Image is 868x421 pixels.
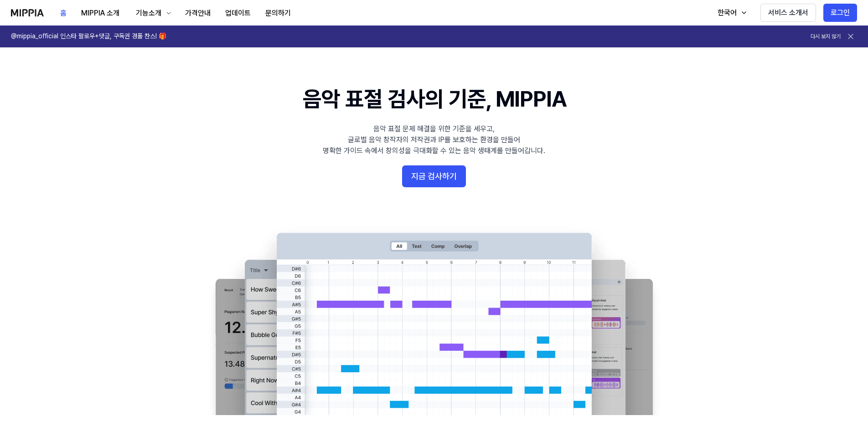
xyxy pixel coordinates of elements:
button: 한국어 [708,4,753,22]
button: MIPPIA 소개 [74,4,127,22]
button: 가격안내 [178,4,218,22]
button: 문의하기 [258,4,298,22]
button: 지금 검사하기 [402,165,466,187]
div: 음악 표절 문제 해결을 위한 기준을 세우고, 글로벌 음악 창작자의 저작권과 IP를 보호하는 환경을 만들어 명확한 가이드 속에서 창의성을 극대화할 수 있는 음악 생태계를 만들어... [323,123,545,156]
img: logo [11,9,44,16]
img: main Image [197,224,671,415]
a: 홈 [53,0,74,26]
button: 로그인 [823,4,857,22]
div: 기능소개 [134,8,163,19]
button: 서비스 소개서 [760,4,816,22]
div: 한국어 [716,7,739,18]
a: 업데이트 [218,0,258,26]
button: 다시 보지 않기 [811,33,841,41]
button: 업데이트 [218,4,258,22]
button: 홈 [53,4,74,22]
h1: @mippia_official 인스타 팔로우+댓글, 구독권 경품 찬스! 🎁 [11,32,166,41]
button: 기능소개 [127,4,178,22]
h1: 음악 표절 검사의 기준, MIPPIA [303,84,566,114]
